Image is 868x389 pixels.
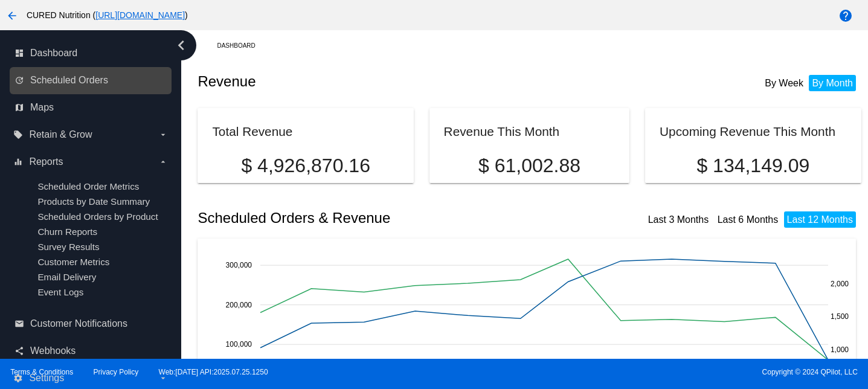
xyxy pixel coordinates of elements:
[30,48,77,59] span: Dashboard
[13,130,23,140] i: local_offer
[29,373,64,384] span: Settings
[14,48,24,58] i: dashboard
[37,181,139,191] a: Scheduled Order Metrics
[14,319,24,329] i: email
[809,75,856,91] li: By Month
[158,157,168,167] i: arrow_drop_down
[838,8,853,23] mat-icon: help
[29,156,63,167] span: Reports
[14,341,168,361] a: share Webhooks
[762,75,806,91] li: By Week
[14,98,168,117] a: map Maps
[95,10,185,20] a: [URL][DOMAIN_NAME]
[226,300,252,309] text: 200,000
[13,373,23,383] i: settings
[172,36,191,55] i: chevron_left
[14,103,24,112] i: map
[718,214,779,225] a: Last 6 Months
[660,155,846,177] p: $ 134,149.09
[5,8,19,23] mat-icon: arrow_back
[831,345,849,353] text: 1,000
[212,124,292,138] h2: Total Revenue
[14,43,168,63] a: dashboard Dashboard
[444,124,560,138] h2: Revenue This Month
[14,346,24,356] i: share
[14,76,24,85] i: update
[30,346,76,356] span: Webhooks
[29,129,92,140] span: Retain & Grow
[198,210,529,227] h2: Scheduled Orders & Revenue
[37,211,158,222] a: Scheduled Orders by Product
[27,10,188,20] span: CURED Nutrition ( )
[30,75,108,86] span: Scheduled Orders
[13,157,23,167] i: equalizer
[159,368,268,376] a: Web:[DATE] API:2025.07.25.1250
[198,73,529,90] h2: Revenue
[158,130,168,140] i: arrow_drop_down
[37,196,150,207] a: Products by Date Summary
[787,214,853,225] a: Last 12 Months
[444,155,616,177] p: $ 61,002.88
[831,280,849,288] text: 2,000
[14,314,168,333] a: email Customer Notifications
[445,368,858,376] span: Copyright © 2024 QPilot, LLC
[37,227,97,237] a: Churn Reports
[648,214,709,225] a: Last 3 Months
[37,242,99,252] a: Survey Results
[37,272,96,282] a: Email Delivery
[37,287,83,297] a: Event Logs
[14,71,168,90] a: update Scheduled Orders
[37,257,109,267] a: Customer Metrics
[158,373,168,383] i: arrow_drop_down
[831,312,849,321] text: 1,500
[660,124,835,138] h2: Upcoming Revenue This Month
[226,340,252,349] text: 100,000
[217,36,266,55] a: Dashboard
[30,102,54,113] span: Maps
[226,261,252,269] text: 300,000
[30,318,127,329] span: Customer Notifications
[212,155,399,177] p: $ 4,926,870.16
